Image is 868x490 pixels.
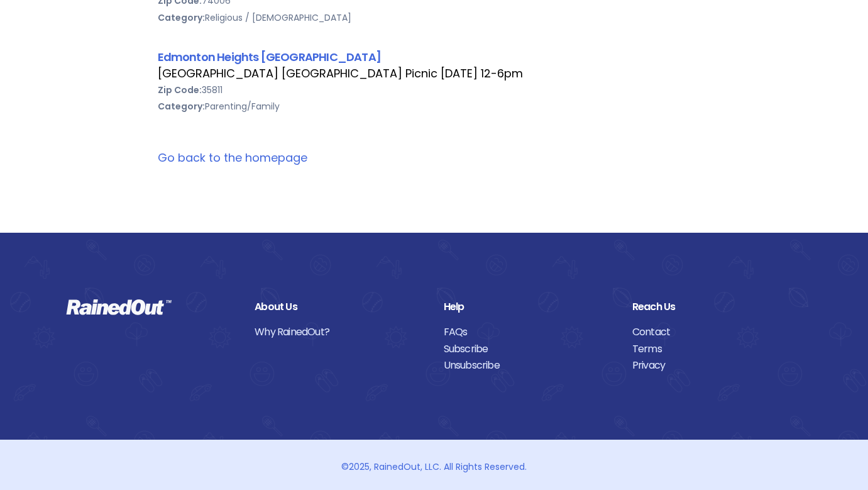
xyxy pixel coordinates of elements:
[158,84,202,96] b: Zip Code:
[158,98,711,114] div: Parenting/Family
[632,357,802,374] a: Privacy
[255,324,424,340] a: Why RainedOut?
[444,299,613,315] div: Help
[444,324,613,340] a: FAQs
[158,82,711,98] div: 35811
[444,341,613,357] a: Subscribe
[158,49,381,65] a: Edmonton Heights [GEOGRAPHIC_DATA]
[444,357,613,374] a: Unsubscribe
[158,100,205,113] b: Category:
[632,299,802,315] div: Reach Us
[255,299,424,315] div: About Us
[158,9,711,26] div: Religious / [DEMOGRAPHIC_DATA]
[632,324,802,340] a: Contact
[158,48,711,65] div: Edmonton Heights [GEOGRAPHIC_DATA]
[632,341,802,357] a: Terms
[158,65,711,82] div: [GEOGRAPHIC_DATA] [GEOGRAPHIC_DATA] Picnic [DATE] 12-6pm
[158,150,307,165] a: Go back to the homepage
[158,11,205,24] b: Category:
